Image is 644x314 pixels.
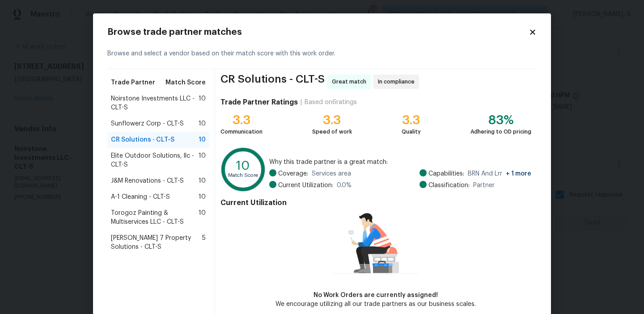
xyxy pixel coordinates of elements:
div: 3.3 [220,116,263,125]
div: Browse and select a vendor based on their match score with this work order. [107,38,537,69]
span: Current Utilization: [278,181,333,190]
span: J&M Renovations - CLT-S [111,176,184,185]
div: Adhering to OD pricing [470,127,531,136]
div: 83% [470,116,531,125]
h4: Trade Partner Ratings [220,98,298,107]
span: Elite Outdoor Solutions, llc - CLT-S [111,151,199,169]
div: | [298,98,305,107]
h2: Browse trade partner matches [107,28,529,37]
span: Match Score [165,78,206,87]
span: 10 [199,209,206,226]
div: 3.3 [312,116,352,125]
div: Based on 6 ratings [305,98,357,107]
span: 0.0 % [337,181,352,190]
div: Quality [402,127,421,136]
span: Capabilities: [428,169,464,178]
span: Why this trade partner is a great match: [269,158,531,167]
span: + 1 more [506,171,531,177]
span: Torogoz Painting & Multiservices LLC - CLT-S [111,209,199,226]
span: Trade Partner [111,78,155,87]
span: 5 [202,234,206,251]
span: BRN And Lrr [468,169,531,178]
span: Partner [473,181,495,190]
h4: Current Utilization [220,198,531,207]
span: Services area [312,169,351,178]
div: We encourage utilizing all our trade partners as our business scales. [275,300,476,309]
div: Speed of work [312,127,352,136]
span: CR Solutions - CLT-S [220,75,325,89]
span: Sunflowerz Corp - CLT-S [111,119,184,128]
span: 10 [199,119,206,128]
span: A-1 Cleaning - CLT-S [111,193,170,201]
div: No Work Orders are currently assigned! [275,291,476,300]
span: Coverage: [278,169,308,178]
div: Communication [220,127,263,136]
span: In compliance [378,77,418,86]
span: 10 [199,193,206,201]
span: 10 [199,94,206,112]
text: 10 [236,159,250,172]
div: 3.3 [402,116,421,125]
text: Match Score [228,173,258,178]
span: Noirstone Investments LLC - CLT-S [111,94,199,112]
span: 10 [199,176,206,185]
span: [PERSON_NAME] 7 Property Solutions - CLT-S [111,234,202,251]
span: Classification: [428,181,470,190]
span: CR Solutions - CLT-S [111,135,174,144]
span: 10 [199,135,206,144]
span: Great match [332,77,370,86]
span: 10 [199,151,206,169]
